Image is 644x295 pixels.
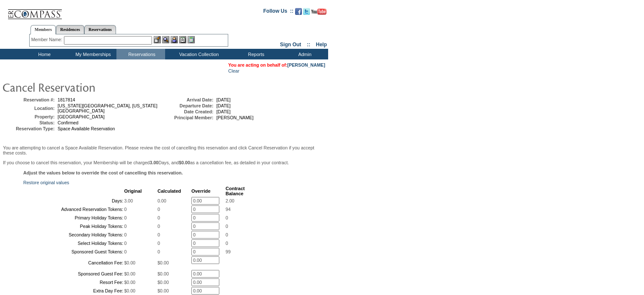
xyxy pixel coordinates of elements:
[154,36,161,43] img: b_edit.gif
[226,215,228,220] span: 0
[163,115,213,120] td: Principal Member:
[263,7,293,17] td: Follow Us ::
[303,11,310,16] a: Follow us on Twitter
[158,198,166,203] span: 0.00
[68,49,116,59] td: My Memberships
[124,260,135,265] span: $0.00
[24,287,123,295] td: Extra Day Fee:
[158,207,160,212] span: 0
[171,36,178,43] img: Impersonate
[158,241,160,246] span: 0
[226,249,231,254] span: 99
[228,68,239,73] a: Clear
[116,49,165,59] td: Reservations
[58,97,75,102] span: 1817814
[188,36,195,43] img: b_calculator.gif
[58,120,78,125] span: Confirmed
[216,109,231,114] span: [DATE]
[4,103,55,113] td: Location:
[191,188,210,194] b: Override
[124,198,133,203] span: 3.00
[158,260,169,265] span: $0.00
[124,224,127,229] span: 0
[4,120,55,125] td: Status:
[24,248,123,256] td: Sponsored Guest Tokens:
[226,186,245,196] b: Contract Balance
[24,205,123,213] td: Advanced Reservation Tokens:
[228,62,325,67] span: You are acting on behalf of:
[295,11,302,16] a: Become our fan on Facebook
[226,198,235,203] span: 2.00
[124,280,135,285] span: $0.00
[231,49,279,59] td: Reports
[124,215,127,220] span: 0
[158,288,169,293] span: $0.00
[163,109,213,114] td: Date Created:
[4,126,55,131] td: Reservation Type:
[24,256,123,269] td: Cancellation Fee:
[124,232,127,237] span: 0
[24,197,123,205] td: Days:
[226,241,228,246] span: 0
[163,103,213,108] td: Departure Date:
[162,36,169,43] img: View
[150,160,159,165] b: 3.00
[158,232,160,237] span: 0
[179,36,186,43] img: Reservations
[179,160,190,165] b: $0.00
[24,214,123,222] td: Primary Holiday Tokens:
[280,42,301,48] a: Sign Out
[158,215,160,220] span: 0
[158,271,169,276] span: $0.00
[158,188,181,194] b: Calculated
[58,103,158,113] span: [US_STATE][GEOGRAPHIC_DATA], [US_STATE][GEOGRAPHIC_DATA]
[303,8,310,15] img: Follow us on Twitter
[158,249,160,254] span: 0
[23,170,183,175] b: Adjust the values below to override the cost of cancelling this reservation.
[124,241,127,246] span: 0
[2,79,171,96] img: pgTtlCancelRes.gif
[216,97,231,102] span: [DATE]
[165,49,231,59] td: Vacation Collection
[124,188,142,194] b: Original
[226,232,228,237] span: 0
[216,103,231,108] span: [DATE]
[158,280,169,285] span: $0.00
[56,25,84,34] a: Residences
[226,224,228,229] span: 0
[23,180,69,185] a: Restore original values
[31,36,64,43] div: Member Name:
[30,25,56,34] a: Members
[124,207,127,212] span: 0
[279,49,328,59] td: Admin
[311,11,326,16] a: Subscribe to our YouTube Channel
[311,8,326,15] img: Subscribe to our YouTube Channel
[4,97,55,102] td: Reservation #:
[58,126,115,131] span: Space Available Reservation
[226,207,231,212] span: 94
[287,62,325,67] a: [PERSON_NAME]
[163,97,213,102] td: Arrival Date:
[4,114,55,119] td: Property:
[3,145,325,155] p: You are attempting to cancel a Space Available Reservation. Please review the cost of cancelling ...
[58,114,105,119] span: [GEOGRAPHIC_DATA]
[3,160,325,165] p: If you choose to cancel this reservation, your Membership will be charged Days, and as a cancella...
[158,224,160,229] span: 0
[295,8,302,15] img: Become our fan on Facebook
[124,288,135,293] span: $0.00
[216,115,254,120] span: [PERSON_NAME]
[316,42,327,48] a: Help
[307,42,310,48] span: ::
[7,2,62,20] img: Compass Home
[24,239,123,247] td: Select Holiday Tokens:
[124,249,127,254] span: 0
[84,25,116,34] a: Reservations
[124,271,135,276] span: $0.00
[19,49,68,59] td: Home
[24,270,123,278] td: Sponsored Guest Fee:
[24,222,123,230] td: Peak Holiday Tokens:
[24,278,123,286] td: Resort Fee:
[24,231,123,239] td: Secondary Holiday Tokens:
